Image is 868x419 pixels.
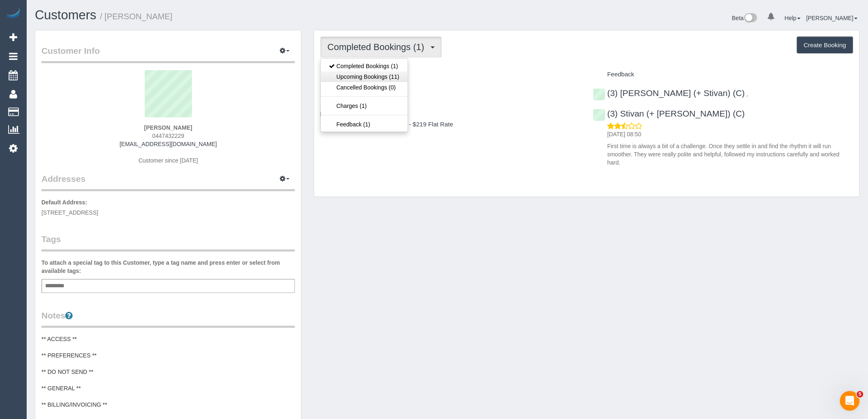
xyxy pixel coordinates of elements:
[857,391,863,398] span: 5
[785,15,801,21] a: Help
[41,309,295,328] legend: Notes
[100,12,173,21] small: / [PERSON_NAME]
[41,198,87,206] label: Default Address:
[320,71,580,78] h4: Service
[327,42,428,52] span: Completed Bookings (1)
[593,88,745,98] a: (3) [PERSON_NAME] (+ Stivan) (C)
[41,45,295,63] legend: Customer Info
[806,15,858,21] a: [PERSON_NAME]
[320,37,442,57] button: Completed Bookings (1)
[320,121,580,128] h4: Three Bedroom Home Cleaning - $219 Flat Rate
[321,101,407,111] a: Charges (1)
[139,157,198,164] span: Customer since [DATE]
[41,259,295,275] label: To attach a special tag to this Customer, type a tag name and press enter or select from availabl...
[608,130,853,138] p: [DATE] 08:50
[5,8,21,20] img: Automaid Logo
[321,82,407,93] a: Cancelled Bookings (0)
[152,133,184,139] span: 0447432229
[732,15,758,21] a: Beta
[321,119,407,130] a: Feedback (1)
[320,110,580,118] p: Fortnightly - 10% Off
[120,141,217,147] a: [EMAIL_ADDRESS][DOMAIN_NAME]
[41,209,98,216] span: [STREET_ADDRESS]
[744,13,757,24] img: New interface
[608,142,853,167] p: First time is always a bit of a challenge. Once they settle in and find the rhythm it will run sm...
[144,124,192,131] strong: [PERSON_NAME]
[41,233,295,252] legend: Tags
[321,61,407,71] a: Completed Bookings (1)
[747,91,748,97] span: ,
[593,109,745,118] a: (3) Stivan (+ [PERSON_NAME]) (C)
[593,71,853,78] h4: Feedback
[321,71,407,82] a: Upcoming Bookings (11)
[797,37,853,54] button: Create Booking
[840,391,860,411] iframe: Intercom live chat
[35,8,96,22] a: Customers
